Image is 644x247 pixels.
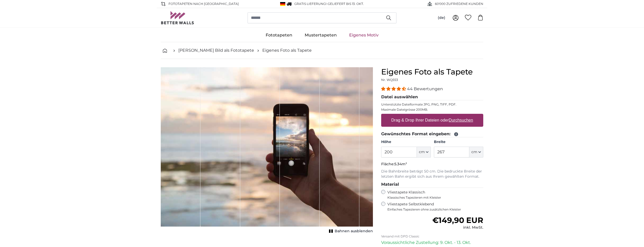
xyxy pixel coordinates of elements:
legend: Datei auswählen [381,94,483,100]
span: Geliefert bis 13. Okt. [328,2,364,6]
span: cm [419,149,425,155]
a: [PERSON_NAME] Bild als Fototapete [178,47,254,54]
p: Maximale Dateigrösse 200MB. [381,108,483,112]
span: 60'000 ZUFRIEDENE KUNDEN [435,2,483,6]
legend: Gewünschtes Format eingeben: [381,131,483,137]
label: Vliestapete Klassisch [387,190,479,200]
u: Durchsuchen [449,118,473,122]
a: Mustertapeten [298,28,343,42]
p: Fläche: [381,162,483,167]
p: Unterstützte Dateiformate JPG, PNG, TIFF, PDF. [381,102,483,107]
button: Bahnen ausblenden [327,228,373,235]
button: (de) [434,13,449,23]
label: Breite [434,139,483,145]
label: Höhe [381,139,431,145]
p: Voraussichtliche Zustellung: 9. Okt. - 13. Okt. [381,239,483,246]
span: GRATIS Lieferung! [294,2,326,6]
label: Vliestapete Selbstklebend [387,202,483,212]
img: Betterwalls [161,11,194,24]
span: Fototapeten nach [GEOGRAPHIC_DATA] [168,2,239,6]
div: 1 of 1 [161,67,373,235]
span: cm [471,149,477,155]
button: cm [417,147,431,158]
label: Drag & Drop Ihrer Dateien oder [389,115,475,125]
a: Fototapeten [259,28,298,42]
a: Eigenes Foto als Tapete [262,47,312,54]
span: Nr. WQ553 [381,78,398,82]
nav: breadcrumbs [161,42,483,59]
img: Deutschland [280,2,285,6]
span: Klassisches Tapezieren mit Kleister [387,196,479,200]
span: €149,90 EUR [432,215,483,225]
span: Bahnen ausblenden [335,229,373,234]
p: Die Bahnbreite beträgt 50 cm. Die bedruckte Breite der letzten Bahn ergibt sich aus Ihrem gewählt... [381,169,483,179]
div: inkl. MwSt. [432,225,483,230]
a: Eigenes Motiv [343,28,385,42]
button: cm [469,147,483,158]
p: Versand mit DPD Classic [381,234,483,238]
legend: Material [381,181,483,188]
h1: Eigenes Foto als Tapete [381,67,483,77]
span: Einfaches Tapezieren ohne zusätzlichen Kleister [387,207,483,212]
span: 5.34m² [394,162,407,166]
span: - [326,2,364,6]
span: 44 Bewertungen [407,86,443,91]
span: 4.34 stars [381,86,407,91]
